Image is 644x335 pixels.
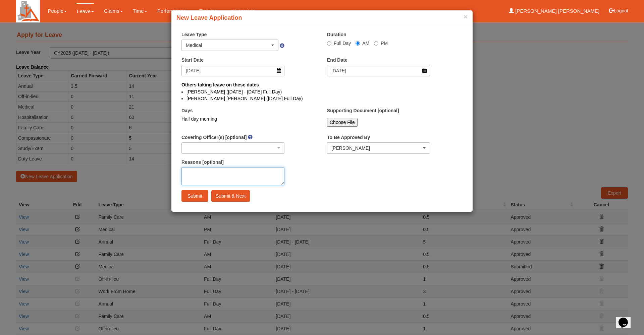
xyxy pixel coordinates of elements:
button: Benjamin Lee Gin Huat [327,142,430,154]
span: Full Day [334,41,351,46]
input: Submit & Next [211,190,250,202]
input: Choose File [327,118,358,127]
label: To Be Approved By [327,134,370,141]
iframe: chat widget [616,308,637,328]
input: d/m/yyyy [327,65,430,76]
label: Covering Officer(s) [optional] [181,134,247,141]
label: Duration [327,31,346,38]
div: [PERSON_NAME] [331,145,422,151]
li: [PERSON_NAME] [PERSON_NAME] ([DATE] Full Day) [186,95,458,102]
b: New Leave Application [176,14,242,21]
label: Start Date [181,57,204,63]
label: Supporting Document [optional] [327,107,399,114]
div: Half day morning [181,116,284,122]
button: × [464,13,468,20]
input: d/m/yyyy [181,65,284,76]
button: Medical [181,40,278,51]
label: Days [181,107,193,114]
b: Others taking leave on these dates [181,82,259,87]
span: AM [362,41,369,46]
div: Medical [186,42,270,49]
label: Reasons [optional] [181,159,224,165]
span: PM [381,41,388,46]
label: End Date [327,57,347,63]
label: Leave Type [181,31,207,38]
input: Submit [181,190,208,202]
li: [PERSON_NAME] ([DATE] - [DATE] Full Day) [186,88,458,95]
